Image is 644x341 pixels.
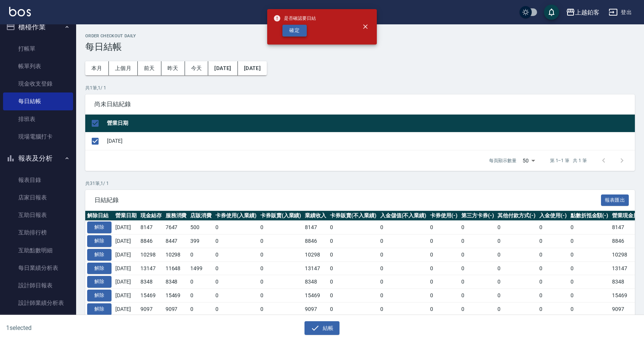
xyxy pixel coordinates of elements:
a: 排班表 [3,110,73,128]
a: 互助日報表 [3,206,73,224]
td: 0 [459,248,496,261]
td: 0 [328,221,378,234]
p: 共 31 筆, 1 / 1 [85,180,635,187]
td: 0 [188,275,214,289]
button: 確定 [282,25,307,37]
td: 0 [428,221,459,234]
td: 9097 [303,302,328,316]
td: [DATE] [113,289,139,303]
div: 50 [520,150,538,171]
a: 設計師業績分析表 [3,294,73,312]
td: 0 [214,289,258,303]
p: 第 1–1 筆 共 1 筆 [550,157,587,164]
a: 打帳單 [3,40,73,57]
th: 入金儲值(不入業績) [378,211,429,221]
th: 卡券販賣(入業績) [258,211,303,221]
a: 每日業績分析表 [3,259,73,277]
td: 0 [378,248,429,261]
td: 9097 [164,302,189,316]
td: 0 [214,275,258,289]
td: 0 [378,221,429,234]
td: 0 [537,221,569,234]
th: 點數折抵金額(-) [569,211,611,221]
a: 報表目錄 [3,171,73,189]
button: 昨天 [161,61,185,75]
button: 解除 [87,249,112,261]
td: 0 [258,248,303,261]
td: 8348 [139,275,164,289]
td: 0 [459,302,496,316]
td: 0 [496,234,537,248]
td: [DATE] [113,275,139,289]
td: 8846 [139,234,164,248]
td: 0 [459,275,496,289]
td: 0 [459,221,496,234]
button: close [357,18,374,35]
button: 上越鉑客 [563,5,603,20]
td: 0 [496,221,537,234]
button: 結帳 [304,321,340,335]
button: 報表及分析 [3,148,73,168]
td: [DATE] [113,221,139,234]
a: 設計師排行榜 [3,312,73,330]
th: 服務消費 [164,211,189,221]
button: [DATE] [238,61,267,75]
td: 0 [496,289,537,303]
span: 日結紀錄 [94,196,601,204]
td: 0 [328,302,378,316]
td: 0 [428,261,459,275]
button: 報表匯出 [601,194,629,206]
button: 上個月 [109,61,138,75]
a: 互助點數明細 [3,242,73,259]
td: 0 [569,234,611,248]
th: 營業日期 [105,115,635,132]
td: 0 [428,302,459,316]
td: 1499 [188,261,214,275]
td: 500 [188,221,214,234]
button: save [544,5,559,20]
td: 0 [459,261,496,275]
span: 尚未日結紀錄 [94,100,626,108]
td: 8147 [303,221,328,234]
td: 15469 [139,289,164,303]
td: 0 [258,289,303,303]
td: 0 [537,234,569,248]
button: [DATE] [208,61,238,75]
td: 9097 [139,302,164,316]
button: 今天 [185,61,209,75]
td: 10298 [164,248,189,261]
a: 報表匯出 [601,196,629,203]
p: 共 1 筆, 1 / 1 [85,84,635,91]
img: Logo [9,7,31,16]
td: 13147 [303,261,328,275]
a: 現金收支登錄 [3,75,73,92]
button: 前天 [138,61,161,75]
button: 解除 [87,221,112,233]
button: 解除 [87,276,112,288]
td: 0 [328,289,378,303]
td: [DATE] [113,234,139,248]
th: 現金結存 [139,211,164,221]
td: 0 [214,261,258,275]
td: [DATE] [105,132,635,150]
span: 是否確認要日結 [273,14,316,22]
td: 0 [188,302,214,316]
td: 0 [428,289,459,303]
td: 8846 [303,234,328,248]
td: 0 [258,302,303,316]
td: 0 [496,302,537,316]
td: 0 [496,275,537,289]
a: 每日結帳 [3,92,73,110]
h2: Order checkout daily [85,33,635,38]
a: 設計師日報表 [3,277,73,294]
td: 0 [428,234,459,248]
button: 解除 [87,235,112,247]
td: 8348 [164,275,189,289]
td: 8447 [164,234,189,248]
td: 0 [328,248,378,261]
h6: 1 selected [6,323,159,333]
td: 0 [214,302,258,316]
td: 0 [569,248,611,261]
td: 0 [428,248,459,261]
td: 0 [459,289,496,303]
